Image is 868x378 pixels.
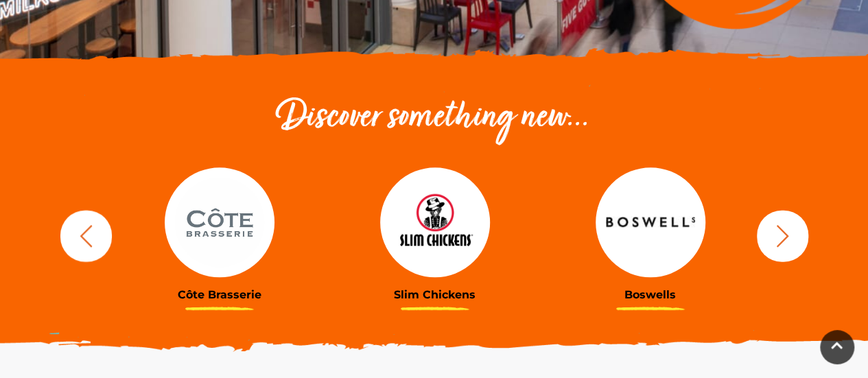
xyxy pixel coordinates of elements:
[122,288,317,301] h3: Côte Brasserie
[553,288,748,301] h3: Boswells
[54,96,815,140] h2: Discover something new...
[338,288,532,301] h3: Slim Chickens
[553,167,748,301] a: Boswells
[338,167,532,301] a: Slim Chickens
[122,167,317,301] a: Côte Brasserie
